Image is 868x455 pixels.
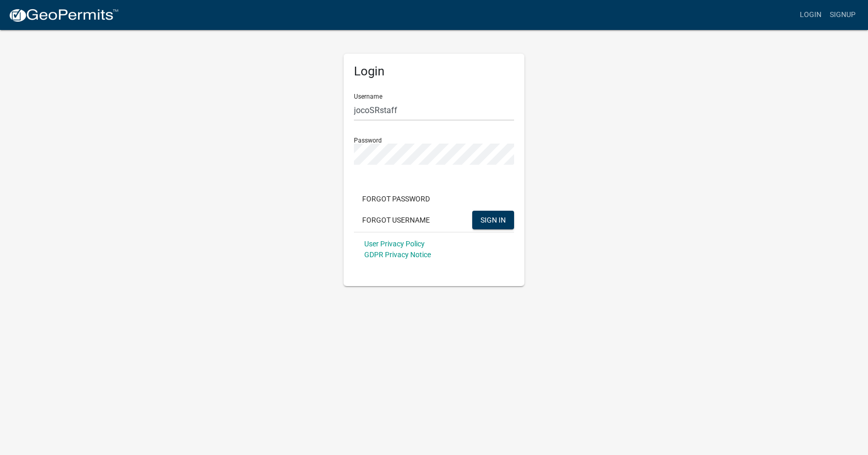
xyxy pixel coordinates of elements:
[472,211,514,229] button: SIGN IN
[354,64,514,79] h5: Login
[364,250,431,259] a: GDPR Privacy Notice
[481,215,506,224] span: SIGN IN
[796,5,826,25] a: Login
[354,211,438,229] button: Forgot Username
[826,5,860,25] a: Signup
[364,240,425,248] a: User Privacy Policy
[354,190,438,208] button: Forgot Password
